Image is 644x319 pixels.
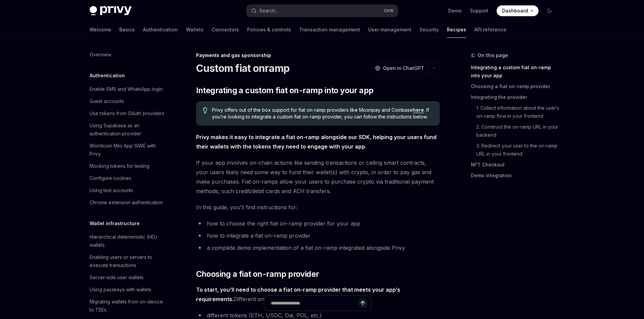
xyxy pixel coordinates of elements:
[90,97,124,105] div: Guest accounts
[84,296,171,316] a: Migrating wallets from on-device to TEEs
[84,140,171,160] a: Worldcoin Mini App SIWE with Privy
[358,298,367,308] button: Send message
[196,85,374,96] span: Integrating a custom fiat on-ramp into your app
[90,233,167,249] div: Hierarchical deterministic (HD) wallets
[196,285,440,304] span: Different on-ramp providers vary in their support of:
[84,231,171,251] a: Hierarchical deterministic (HD) wallets
[371,62,428,74] button: Open in ChatGPT
[90,51,111,59] div: Overview
[84,184,171,196] a: Using test accounts
[84,172,171,184] a: Configure cookies
[90,22,111,38] a: Welcome
[471,92,560,103] a: Integrating the provider
[196,62,290,74] h1: Custom fiat onramp
[84,196,171,209] a: Chrome extension authentication
[90,198,163,207] div: Chrome extension authentication
[203,107,208,113] svg: Tip
[90,174,131,182] div: Configure cookies
[90,253,167,269] div: Enabling users or servers to execute transactions
[212,22,239,38] a: Connectors
[90,122,167,138] div: Using Supabase as an authentication provider
[143,22,178,38] a: Authentication
[470,7,488,14] a: Support
[196,134,436,150] strong: Privy makes it easy to integrate a fiat on-ramp alongside our SDK, helping your users fund their ...
[476,103,560,122] a: 1. Collect information about the user’s on-ramp flow in your frontend
[299,22,360,38] a: Transaction management
[544,5,555,16] button: Toggle dark mode
[90,286,151,294] div: Using passkeys with wallets
[212,107,433,120] span: Privy offers out of the box support for fiat on-ramp providers like Moonpay and Coinbase . If you...
[476,140,560,159] a: 3. Redirect your user to the on-ramp URL in your frontend
[196,286,400,302] strong: To start, you’ll need to choose a fiat on-ramp provider that meets your app’s requirements.
[420,22,439,38] a: Security
[471,81,560,92] a: Choosing a fiat on-ramp provider
[196,203,440,212] span: In this guide, you’ll find instructions for:
[497,5,539,16] a: Dashboard
[196,243,440,252] li: a complete demo implementation of a fiat on-ramp integrated alongside Privy
[90,72,125,80] h5: Authentication
[119,22,135,38] a: Basics
[447,22,466,38] a: Recipes
[413,107,424,113] a: here
[90,186,133,194] div: Using test accounts
[476,122,560,140] a: 2. Construct the on-ramp URL in your backend
[84,119,171,140] a: Using Supabase as an authentication provider
[90,6,132,16] img: dark logo
[448,7,462,14] a: Demo
[84,95,171,107] a: Guest accounts
[247,22,291,38] a: Policies & controls
[196,52,440,59] div: Payments and gas sponsorship
[196,158,440,196] span: If your app involves on-chain actions like sending transactions or calling smart contracts, your ...
[90,162,149,170] div: Mocking tokens for testing
[84,284,171,296] a: Using passkeys with wallets
[471,159,560,170] a: NFT Checkout
[90,273,144,282] div: Server-side user wallets
[186,22,204,38] a: Wallets
[474,22,506,38] a: API reference
[259,7,278,15] div: Search...
[478,51,508,59] span: On this page
[471,170,560,181] a: Demo integration
[368,22,411,38] a: User management
[471,62,560,81] a: Integrating a custom fiat on-ramp into your app
[196,219,440,228] li: how to choose the right fiat on-ramp provider for your app
[196,269,319,280] span: Choosing a fiat on-ramp provider
[196,231,440,240] li: how to integrate a fiat on-ramp provider
[90,142,167,158] div: Worldcoin Mini App SIWE with Privy
[84,49,171,61] a: Overview
[90,109,164,117] div: Use tokens from OAuth providers
[84,107,171,119] a: Use tokens from OAuth providers
[84,160,171,172] a: Mocking tokens for testing
[246,5,398,17] button: Search...CtrlK
[90,85,163,93] div: Enable SMS and WhatsApp login
[384,8,394,14] span: Ctrl K
[84,271,171,284] a: Server-side user wallets
[90,298,167,314] div: Migrating wallets from on-device to TEEs
[84,251,171,271] a: Enabling users or servers to execute transactions
[502,7,528,14] span: Dashboard
[383,65,424,72] span: Open in ChatGPT
[90,219,140,228] h5: Wallet infrastructure
[84,83,171,95] a: Enable SMS and WhatsApp login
